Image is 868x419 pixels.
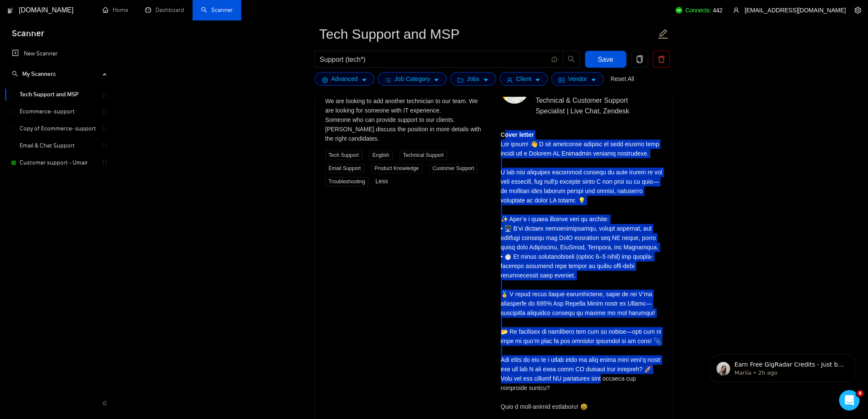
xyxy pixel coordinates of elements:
span: Product Knowledge [371,164,422,173]
span: caret-down [535,77,541,83]
span: holder [101,91,108,98]
iframe: Intercom notifications message [697,336,868,396]
span: caret-down [590,77,596,83]
li: Ecommerce- support [5,103,114,120]
li: Tech Support and MSP [5,86,114,103]
span: Troubleshooting [325,177,369,186]
span: Technical Support [400,150,447,160]
a: Less [375,178,388,185]
span: Email Support [325,164,364,173]
span: My Scanners [12,70,56,78]
span: search [563,55,579,63]
li: Customer support - Umair [5,154,114,171]
li: Copy of Ecommerce- support [5,120,114,137]
a: Email & Chat Support [20,137,101,154]
a: Tech Support and MSP [20,86,101,103]
span: setting [322,77,328,83]
button: folderJobscaret-down [450,72,496,86]
input: Scanner name... [319,23,656,45]
button: copy [631,51,648,68]
a: dashboardDashboard [145,6,184,14]
button: setting [851,3,865,17]
a: Customer support - Umair [20,154,101,171]
iframe: Intercom live chat [839,390,859,410]
span: Advanced [331,74,358,84]
span: holder [101,159,108,166]
a: Ecommerce- support [20,103,101,120]
div: We are looking to add another technician to our team. We are looking for someone with IT experien... [325,96,487,143]
span: Customer Support [429,164,477,173]
span: bars [385,77,391,83]
span: Jobs [467,74,479,84]
span: holder [101,125,108,132]
span: 442 [713,6,722,15]
span: holder [101,108,108,115]
button: idcardVendorcaret-down [551,72,603,86]
span: caret-down [433,77,439,83]
span: caret-down [361,77,367,83]
strong: Cover letter [501,131,534,138]
img: upwork-logo.png [675,7,682,14]
span: holder [101,142,108,149]
span: Tech Support [325,150,362,160]
span: info-circle [552,57,557,62]
span: search [12,71,18,77]
img: logo [7,4,13,17]
span: user [507,77,513,83]
li: New Scanner [5,45,114,62]
span: caret-down [483,77,489,83]
button: barsJob Categorycaret-down [378,72,447,86]
span: 4 [856,390,863,397]
span: delete [653,55,669,63]
button: userClientcaret-down [500,72,548,86]
a: searchScanner [201,6,233,14]
span: English [369,150,392,160]
span: Save [598,54,613,65]
a: New Scanner [12,45,107,62]
span: edit [658,29,669,40]
button: search [563,51,580,68]
span: Vendor [568,74,587,84]
span: Scanner [5,27,51,45]
span: user [733,7,739,13]
a: Reset All [611,74,634,84]
input: Search Freelance Jobs... [320,54,548,65]
span: Connects: [685,6,711,15]
span: folder [457,77,463,83]
span: Client [516,74,532,84]
a: setting [851,7,865,14]
span: Job Category [395,74,430,84]
span: idcard [558,77,564,83]
span: Technical & Customer Support Specialist | Live Chat, Zendesk [535,95,637,116]
a: Copy of Ecommerce- support [20,120,101,137]
span: My Scanners [22,70,56,78]
span: copy [631,55,648,63]
button: delete [653,51,670,68]
a: homeHome [102,6,128,14]
button: settingAdvancedcaret-down [315,72,374,86]
li: Email & Chat Support [5,137,114,154]
button: Save [585,51,626,68]
span: double-left [102,399,110,407]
